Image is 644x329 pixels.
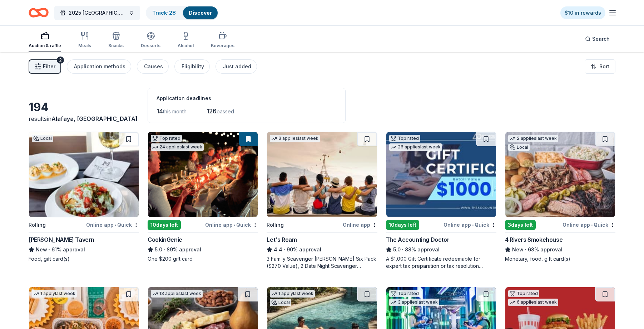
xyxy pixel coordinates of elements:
span: 5.0 [155,245,162,254]
span: 14 [157,107,163,115]
span: Search [592,35,610,43]
div: 194 [29,100,139,114]
span: 2025 [GEOGRAPHIC_DATA], [GEOGRAPHIC_DATA] 449th Bomb Group WWII Reunion [69,9,126,17]
span: New [512,245,524,254]
div: 26 applies last week [389,143,442,151]
button: Causes [137,59,169,74]
div: 3 Family Scavenger [PERSON_NAME] Six Pack ($270 Value), 2 Date Night Scavenger [PERSON_NAME] Two ... [267,255,377,270]
span: • [48,247,50,252]
span: 5.0 [393,245,401,254]
div: Rolling [267,221,284,229]
div: Rolling [29,221,46,229]
button: Meals [78,29,91,52]
div: 1 apply last week [32,290,77,298]
span: • [402,247,403,252]
div: Meals [78,43,91,49]
div: Alcohol [178,43,194,49]
div: Top rated [389,135,420,142]
img: Image for Let's Roam [267,132,377,217]
img: Image for CookinGenie [148,132,258,217]
div: 3 applies last week [389,299,439,306]
div: A $1,000 Gift Certificate redeemable for expert tax preparation or tax resolution services—recipi... [386,255,496,270]
div: Auction & raffle [29,43,61,49]
div: Local [270,299,291,306]
span: 4.4 [274,245,282,254]
div: 61% approval [29,245,139,254]
a: Track· 28 [152,10,176,16]
div: 13 applies last week [151,290,203,298]
div: Causes [144,62,163,71]
div: Online app Quick [444,220,496,229]
div: Top rated [389,290,420,297]
span: • [164,247,165,252]
div: results [29,114,139,123]
div: 3 days left [505,220,536,230]
div: Desserts [141,43,160,49]
div: Top rated [151,135,182,142]
a: Discover [189,10,212,16]
a: Image for CookinGenieTop rated24 applieslast week10days leftOnline app•QuickCookinGenie5.0•89% ap... [148,132,258,262]
div: The Accounting Doctor [386,235,450,244]
button: Alcohol [178,29,194,52]
button: Search [579,32,615,46]
button: Application methods [67,59,131,74]
span: • [525,247,526,252]
div: Online app Quick [205,220,258,229]
span: • [472,222,474,228]
a: Image for Marlow's TavernLocalRollingOnline app•Quick[PERSON_NAME] TavernNew•61% approvalFood, gi... [29,132,139,262]
button: Auction & raffle [29,29,61,52]
div: Let's Roam [267,235,297,244]
span: New [36,245,47,254]
div: 3 applies last week [270,135,320,142]
div: 10 days left [148,220,181,230]
div: 63% approval [505,245,615,254]
div: Top rated [508,290,539,297]
span: 126 [207,107,217,115]
div: Just added [223,62,251,71]
span: • [234,222,235,228]
div: Application deadlines [157,94,337,103]
button: Track· 28Discover [146,6,218,20]
button: Eligibility [174,59,210,74]
div: Application methods [74,62,125,71]
div: Eligibility [182,62,204,71]
span: • [591,222,593,228]
div: Online app Quick [86,220,139,229]
span: passed [217,108,234,114]
span: • [284,247,286,252]
a: Image for The Accounting DoctorTop rated26 applieslast week10days leftOnline app•QuickThe Account... [386,132,496,270]
div: Monetary, food, gift card(s) [505,255,615,262]
div: Beverages [211,43,234,49]
a: Image for 4 Rivers Smokehouse2 applieslast weekLocal3days leftOnline app•Quick4 Rivers Smokehouse... [505,132,615,262]
span: Alafaya, [GEOGRAPHIC_DATA] [51,115,138,122]
div: CookinGenie [148,235,182,244]
div: Food, gift card(s) [29,255,139,262]
a: Home [29,4,49,21]
div: 90% approval [267,245,377,254]
img: Image for The Accounting Doctor [386,132,496,217]
div: 89% approval [148,245,258,254]
div: 24 applies last week [151,143,204,151]
button: Filter2 [29,59,61,74]
div: [PERSON_NAME] Tavern [29,235,94,244]
div: 6 applies last week [508,299,558,306]
button: Beverages [211,29,234,52]
span: this month [163,108,187,114]
button: Snacks [108,29,124,52]
div: 4 Rivers Smokehouse [505,235,563,244]
span: • [115,222,116,228]
div: 88% approval [386,245,496,254]
span: Sort [599,62,609,71]
img: Image for Marlow's Tavern [29,132,139,217]
button: Sort [585,59,615,74]
span: Filter [43,62,55,71]
div: 2 applies last week [508,135,558,142]
div: Online app Quick [563,220,615,229]
button: Just added [216,59,257,74]
span: in [47,115,138,122]
a: $10 in rewards [560,6,605,19]
button: Desserts [141,29,160,52]
div: 1 apply last week [270,290,315,298]
div: Snacks [108,43,124,49]
div: Local [508,144,530,151]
